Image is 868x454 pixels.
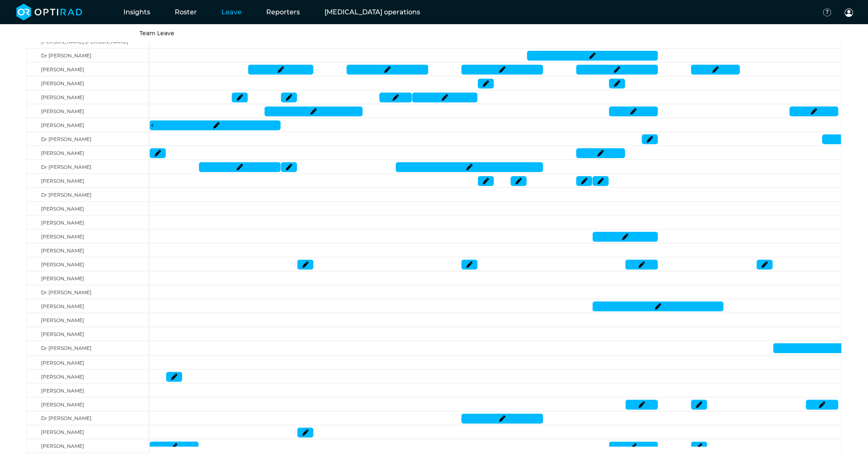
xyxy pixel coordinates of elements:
img: brand-opti-rad-logos-blue-and-white-d2f68631ba2948856bd03f2d395fb146ddc8fb01b4b6e9315ea85fa773367... [16,4,82,20]
span: [PERSON_NAME] [41,220,84,226]
span: [PERSON_NAME] [41,374,84,380]
span: [PERSON_NAME] [41,66,84,73]
span: [PERSON_NAME] [41,122,84,128]
span: Dr [PERSON_NAME] [41,415,91,422]
span: [PERSON_NAME] [41,443,84,449]
span: [PERSON_NAME] [41,360,84,366]
span: [PERSON_NAME] [41,402,84,408]
span: [PERSON_NAME] [41,234,84,240]
span: Dr [PERSON_NAME] [41,289,91,295]
span: [PERSON_NAME] [41,388,84,394]
span: [PERSON_NAME] [41,206,84,212]
span: [PERSON_NAME] [41,275,84,281]
span: [PERSON_NAME] [41,108,84,114]
span: Dr [PERSON_NAME] [41,136,91,142]
span: [PERSON_NAME] [41,94,84,100]
span: Dr [PERSON_NAME] [41,52,91,59]
span: [PERSON_NAME] [41,331,84,337]
span: [PERSON_NAME] [41,303,84,309]
span: [PERSON_NAME] [41,317,84,323]
span: [PERSON_NAME] [41,247,84,254]
a: Team Leave [139,30,174,37]
span: [PERSON_NAME] [41,429,84,436]
span: Dr [PERSON_NAME] [41,345,91,351]
span: [PERSON_NAME] [41,261,84,268]
span: [PERSON_NAME] [41,178,84,184]
span: Dr [PERSON_NAME] [41,192,91,198]
span: Dr [PERSON_NAME] [41,164,91,170]
span: [PERSON_NAME] [41,150,84,156]
span: [PERSON_NAME] [41,80,84,86]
